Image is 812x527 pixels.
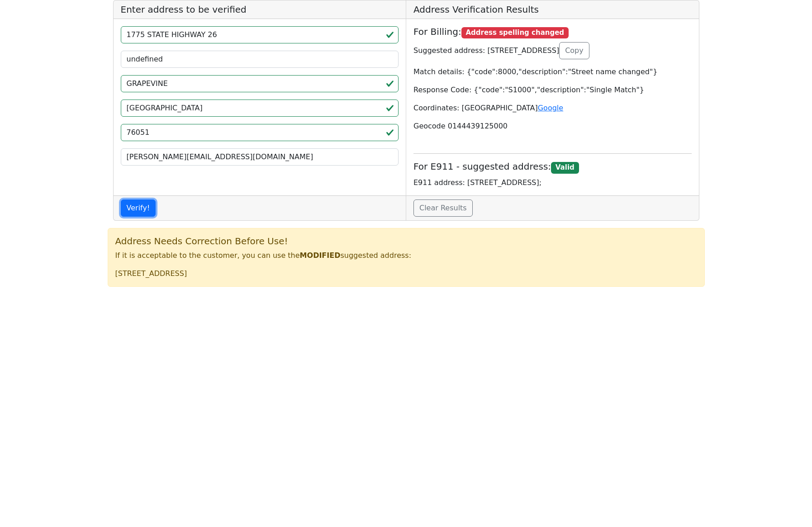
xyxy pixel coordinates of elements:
[115,268,697,279] p: [STREET_ADDRESS]
[121,75,399,92] input: City
[559,42,589,59] button: Copy
[413,121,692,132] p: Geocode 0144439125000
[551,162,579,174] span: Valid
[121,51,399,68] input: Street Line 2 (can be empty)
[121,100,399,117] input: 2-Letter State
[413,161,692,173] h5: For E911 - suggested address:
[406,0,699,19] h5: Address Verification Results
[461,27,569,39] span: Address spelling changed
[413,26,692,38] h5: For Billing:
[413,199,473,217] a: Clear Results
[300,251,341,260] b: MODIFIED
[413,103,692,114] p: Coordinates: [GEOGRAPHIC_DATA]
[121,148,399,166] input: Your Email
[114,0,406,19] h5: Enter address to be verified
[115,236,697,247] h5: Address Needs Correction Before Use!
[121,124,399,141] input: ZIP code 5 or 5+4
[121,26,399,43] input: Street Line 1
[538,104,563,112] a: Google
[413,85,692,95] p: Response Code: {"code":"S1000","description":"Single Match"}
[413,177,692,188] p: E911 address: [STREET_ADDRESS];
[413,42,692,59] p: Suggested address: [STREET_ADDRESS]
[121,199,156,217] button: Verify!
[115,250,697,261] p: If it is acceptable to the customer, you can use the suggested address:
[413,66,692,77] p: Match details: {"code":8000,"description":"Street name changed"}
